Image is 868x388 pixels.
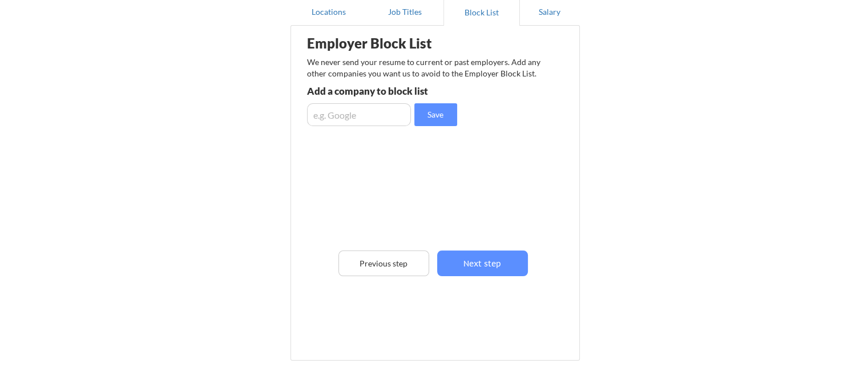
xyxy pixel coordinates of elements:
button: Previous step [338,250,429,276]
div: We never send your resume to current or past employers. Add any other companies you want us to av... [307,56,547,79]
div: Add a company to block list [307,86,474,96]
button: Save [414,103,457,126]
div: Employer Block List [307,37,486,50]
input: e.g. Google [307,103,411,126]
button: Next step [437,250,528,276]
